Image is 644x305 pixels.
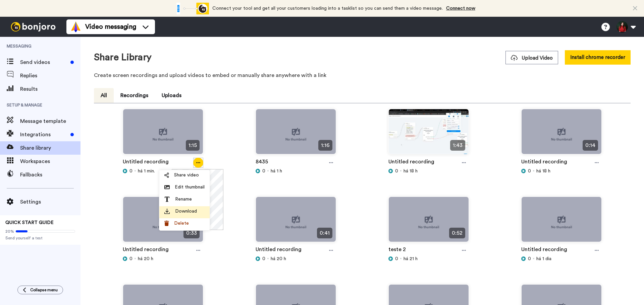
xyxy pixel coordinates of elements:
[20,157,80,165] span: Workspaces
[565,50,631,65] button: Install chrome recorder
[521,255,602,262] div: há 1 dia
[114,88,155,103] button: Recordings
[262,168,265,174] span: 0
[388,245,406,255] a: teste 2
[262,255,265,262] span: 0
[212,6,443,11] span: Connect your tool and get all your customers loading into a tasklist so you can send them a video...
[20,131,68,139] span: Integrations
[521,158,567,168] a: Untitled recording
[522,197,601,247] img: no-thumbnail.jpg
[174,172,199,178] span: Share video
[256,245,302,255] a: Untitled recording
[256,158,268,168] a: 8435
[123,245,169,255] a: Untitled recording
[186,140,200,151] span: 1:15
[94,88,114,103] button: All
[256,109,336,160] img: no-thumbnail.jpg
[155,88,188,103] button: Uploads
[318,140,332,151] span: 1:16
[583,140,598,151] span: 0:14
[317,228,332,238] span: 0:41
[256,255,336,262] div: há 20 h
[395,255,398,262] span: 0
[20,171,80,179] span: Fallbacks
[528,255,531,262] span: 0
[129,255,132,262] span: 0
[521,245,567,255] a: Untitled recording
[388,158,434,168] a: Untitled recording
[20,85,80,93] span: Results
[522,109,601,160] img: no-thumbnail.jpg
[123,255,203,262] div: há 20 h
[511,55,553,62] span: Upload Video
[129,168,132,174] span: 0
[505,51,558,64] button: Upload Video
[20,72,80,80] span: Replies
[94,71,631,79] p: Create screen recordings and upload videos to embed or manually share anywhere with a link
[450,140,465,151] span: 1:43
[85,22,136,31] span: Video messaging
[17,286,63,294] button: Collapse menu
[395,168,398,174] span: 0
[5,220,54,225] span: QUICK START GUIDE
[389,109,469,160] img: dd1a6086-e00c-4ba5-84e1-d9ea6e621437_thumbnail_source_1757963109.jpg
[20,198,80,206] span: Settings
[174,220,189,227] span: Delete
[389,197,469,247] img: no-thumbnail.jpg
[175,196,192,203] span: Rename
[70,21,81,32] img: vm-color.svg
[94,52,152,63] h1: Share Library
[5,235,75,241] span: Send yourself a test
[20,58,68,66] span: Send videos
[123,109,203,160] img: no-thumbnail.jpg
[256,168,336,174] div: há 1 h
[528,168,531,174] span: 0
[30,287,58,293] span: Collapse menu
[521,168,602,174] div: há 18 h
[388,168,469,174] div: há 18 h
[123,168,203,174] div: há 1 min.
[175,208,197,215] span: Download
[123,158,169,168] a: Untitled recording
[256,197,336,247] img: no-thumbnail.jpg
[446,6,475,11] a: Connect now
[388,255,469,262] div: há 21 h
[20,144,80,152] span: Share library
[8,22,58,31] img: bj-logo-header-white.svg
[172,3,209,14] div: animation
[20,117,80,125] span: Message template
[183,228,200,238] span: 0:33
[449,228,465,238] span: 0:52
[123,197,203,247] img: no-thumbnail.jpg
[175,184,205,190] span: Edit thumbnail
[5,229,14,234] span: 20%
